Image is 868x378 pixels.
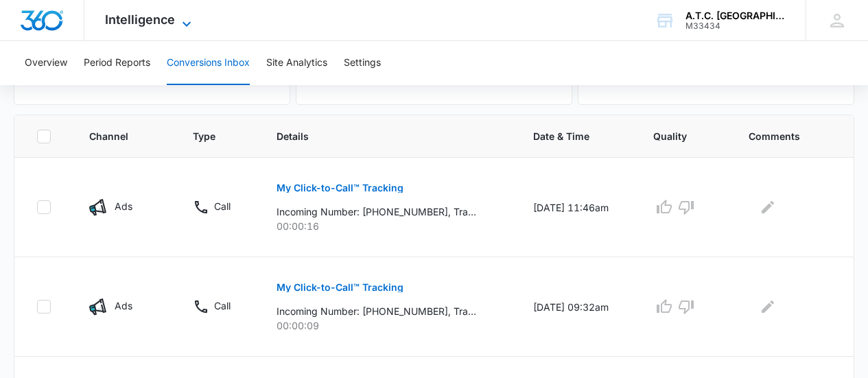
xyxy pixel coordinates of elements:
[193,129,223,143] span: Type
[757,296,779,318] button: Edit Comments
[277,129,480,143] span: Details
[25,41,67,85] button: Overview
[757,196,779,218] button: Edit Comments
[685,21,786,31] div: account id
[277,271,403,304] button: My Click-to-Call™ Tracking
[214,199,231,213] p: Call
[214,298,231,313] p: Call
[277,283,403,292] p: My Click-to-Call™ Tracking
[167,41,250,85] button: Conversions Inbox
[653,129,696,143] span: Quality
[115,199,132,213] p: Ads
[105,12,175,27] span: Intelligence
[685,10,786,21] div: account name
[277,183,403,193] p: My Click-to-Call™ Tracking
[115,298,132,313] p: Ads
[517,257,637,357] td: [DATE] 09:32am
[277,219,500,233] p: 00:00:16
[89,129,140,143] span: Channel
[277,304,476,318] p: Incoming Number: [PHONE_NUMBER], Tracking Number: [PHONE_NUMBER], Ring To: [PHONE_NUMBER], Caller...
[533,129,601,143] span: Date & Time
[749,129,812,143] span: Comments
[266,41,327,85] button: Site Analytics
[277,204,476,219] p: Incoming Number: [PHONE_NUMBER], Tracking Number: [PHONE_NUMBER], Ring To: [PHONE_NUMBER], Caller...
[517,158,637,257] td: [DATE] 11:46am
[277,172,403,204] button: My Click-to-Call™ Tracking
[277,318,500,333] p: 00:00:09
[84,41,150,85] button: Period Reports
[344,41,381,85] button: Settings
